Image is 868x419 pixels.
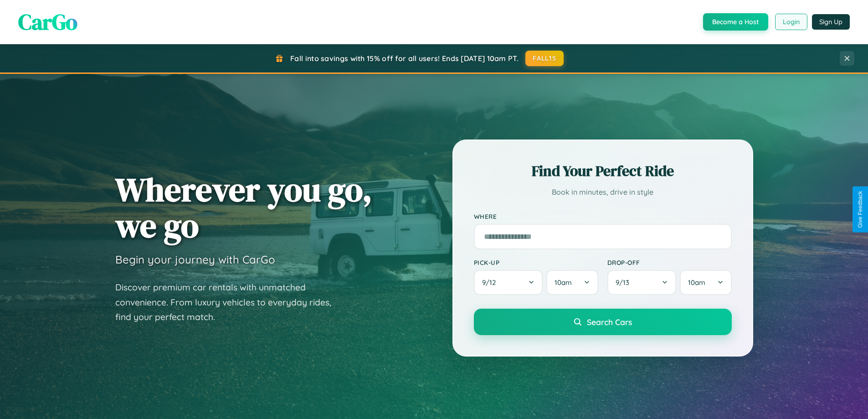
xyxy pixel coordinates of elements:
[115,253,275,266] h3: Begin your journey with CarGo
[607,259,732,266] label: Drop-off
[775,14,807,30] button: Login
[703,13,768,31] button: Become a Host
[474,161,732,181] h2: Find Your Perfect Ride
[290,54,519,63] span: Fall into savings with 15% off for all users! Ends [DATE] 10am PT.
[616,278,634,287] span: 9 / 13
[688,278,705,287] span: 10am
[607,270,677,295] button: 9/13
[812,14,850,30] button: Sign Up
[474,212,732,220] label: Where
[474,259,598,266] label: Pick-up
[525,51,564,66] button: FALL15
[474,309,732,335] button: Search Cars
[546,270,598,295] button: 10am
[555,278,572,287] span: 10am
[857,191,863,228] div: Give Feedback
[482,278,500,287] span: 9 / 12
[474,186,732,199] p: Book in minutes, drive in style
[115,280,343,325] p: Discover premium car rentals with unmatched convenience. From luxury vehicles to everyday rides, ...
[18,7,77,37] span: CarGo
[115,171,372,243] h1: Wherever you go, we go
[680,270,731,295] button: 10am
[474,270,543,295] button: 9/12
[587,317,632,327] span: Search Cars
